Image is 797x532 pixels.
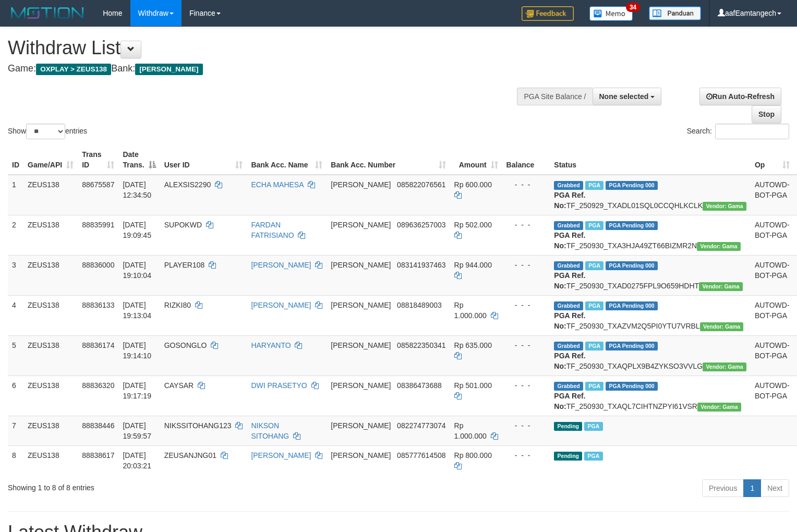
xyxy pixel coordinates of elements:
[606,382,658,391] span: PGA Pending
[397,421,445,430] span: Copy 082274773074 to clipboard
[23,295,78,335] td: ZEUS138
[123,261,151,280] span: [DATE] 19:10:04
[454,180,492,189] span: Rp 600.000
[8,124,87,139] label: Show entries
[397,301,442,309] span: Copy 08818489003 to clipboard
[703,362,746,371] span: Vendor URL: https://trx31.1velocity.biz
[550,376,751,416] td: TF_250930_TXAQL7CIHTNZPYI61VSR
[23,376,78,416] td: ZEUS138
[123,301,151,320] span: [DATE] 19:13:04
[251,381,307,390] a: DWI PRASETYO
[118,145,160,175] th: Date Trans.: activate to sort column descending
[554,191,585,210] b: PGA Ref. No:
[78,145,118,175] th: Trans ID: activate to sort column ascending
[327,145,450,175] th: Bank Acc. Number: activate to sort column ascending
[8,64,521,74] h4: Game: Bank:
[522,6,574,21] img: Feedback.jpg
[23,215,78,255] td: ZEUS138
[585,261,603,270] span: Marked by aafpengsreynich
[160,145,247,175] th: User ID: activate to sort column ascending
[585,221,603,230] span: Marked by aafpengsreynich
[554,271,585,290] b: PGA Ref. No:
[397,180,445,189] span: Copy 085822076561 to clipboard
[454,421,487,440] span: Rp 1.000.000
[550,335,751,376] td: TF_250930_TXAQPLX9B4ZYKSO3VVLG
[123,221,151,239] span: [DATE] 19:09:45
[331,180,391,189] span: [PERSON_NAME]
[751,175,794,215] td: AUTOWD-BOT-PGA
[502,145,550,175] th: Balance
[606,342,658,350] span: PGA Pending
[8,215,23,255] td: 2
[123,421,151,440] span: [DATE] 19:59:57
[506,300,546,310] div: - - -
[82,301,114,309] span: 88836133
[584,422,602,431] span: Marked by aafpengsreynich
[550,215,751,255] td: TF_250930_TXA3HJA49ZT66BIZMR2N
[599,92,649,101] span: None selected
[751,335,794,376] td: AUTOWD-BOT-PGA
[606,301,658,310] span: PGA Pending
[251,341,291,349] a: HARYANTO
[454,261,492,269] span: Rp 944.000
[687,124,789,139] label: Search:
[331,221,391,229] span: [PERSON_NAME]
[751,255,794,295] td: AUTOWD-BOT-PGA
[585,382,603,391] span: Marked by aafpengsreynich
[82,180,114,189] span: 88675587
[8,376,23,416] td: 6
[697,403,741,412] span: Vendor URL: https://trx31.1velocity.biz
[715,124,789,139] input: Search:
[123,180,151,199] span: [DATE] 12:34:50
[703,202,746,211] span: Vendor URL: https://trx31.1velocity.biz
[331,421,391,430] span: [PERSON_NAME]
[251,261,311,269] a: [PERSON_NAME]
[585,342,603,350] span: Marked by aafpengsreynich
[164,451,216,460] span: ZEUSANJNG01
[585,181,603,190] span: Marked by aafpengsreynich
[700,322,744,331] span: Vendor URL: https://trx31.1velocity.biz
[506,380,546,391] div: - - -
[760,479,789,497] a: Next
[554,422,582,431] span: Pending
[164,221,202,229] span: SUPOKWD
[331,261,391,269] span: [PERSON_NAME]
[23,445,78,475] td: ZEUS138
[164,180,211,189] span: ALEXSIS2290
[397,261,445,269] span: Copy 083141937463 to clipboard
[8,145,23,175] th: ID
[164,341,207,349] span: GOSONGLO
[554,181,583,190] span: Grabbed
[550,175,751,215] td: TF_250929_TXADL01SQL0CCQHLKCLK
[606,261,658,270] span: PGA Pending
[550,145,751,175] th: Status
[450,145,502,175] th: Amount: activate to sort column ascending
[554,221,583,230] span: Grabbed
[8,478,324,493] div: Showing 1 to 8 of 8 entries
[164,301,191,309] span: RIZKI80
[626,3,640,12] span: 34
[247,145,327,175] th: Bank Acc. Name: activate to sort column ascending
[454,381,492,390] span: Rp 501.000
[251,421,289,440] a: NIKSON SITOHANG
[82,451,114,460] span: 88838617
[135,64,202,75] span: [PERSON_NAME]
[331,451,391,460] span: [PERSON_NAME]
[506,420,546,431] div: - - -
[23,145,78,175] th: Game/API: activate to sort column ascending
[397,451,445,460] span: Copy 085777614508 to clipboard
[751,215,794,255] td: AUTOWD-BOT-PGA
[454,221,492,229] span: Rp 502.000
[454,341,492,349] span: Rp 635.000
[506,340,546,350] div: - - -
[397,221,445,229] span: Copy 089636257003 to clipboard
[8,416,23,445] td: 7
[8,295,23,335] td: 4
[82,261,114,269] span: 88836000
[82,341,114,349] span: 88836174
[506,450,546,461] div: - - -
[23,255,78,295] td: ZEUS138
[123,451,151,470] span: [DATE] 20:03:21
[331,381,391,390] span: [PERSON_NAME]
[82,421,114,430] span: 88838446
